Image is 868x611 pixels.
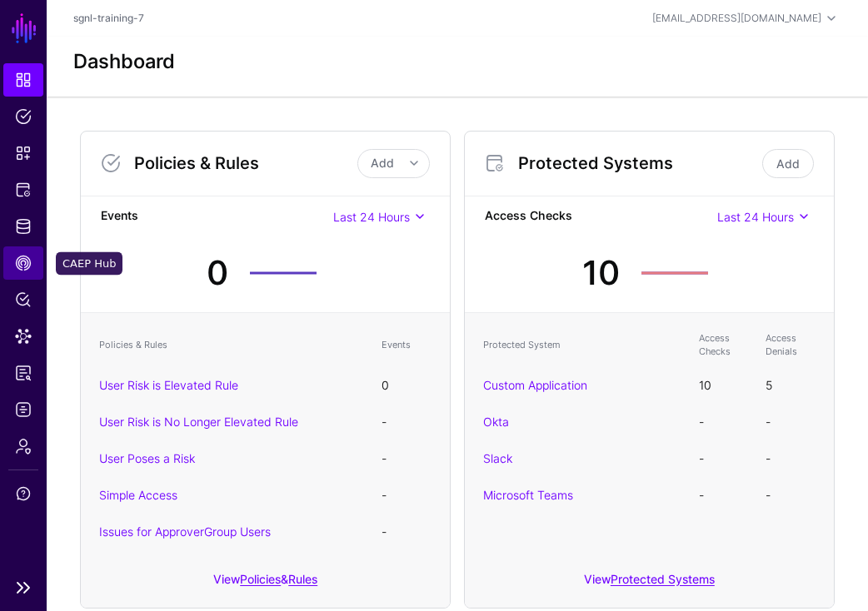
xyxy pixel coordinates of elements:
a: User Risk is No Longer Elevated Rule [99,415,298,429]
span: Protected Systems [15,181,32,198]
th: Events [373,323,440,367]
a: CAEP Hub [3,246,43,280]
a: Protected Systems [611,572,715,586]
th: Access Denials [757,323,824,367]
td: - [691,440,757,477]
div: View & [81,560,450,608]
td: 0 [373,367,440,404]
a: Logs [3,393,43,426]
td: - [757,440,824,477]
a: User Poses a Risk [99,451,195,465]
a: Admin [3,430,43,463]
span: Identity Data Fabric [15,218,32,235]
a: Dashboard [3,63,43,97]
a: Simple Access [99,488,177,502]
span: Policy Lens [15,291,32,308]
a: Issues for ApproverGroup Users [99,524,271,539]
td: - [373,477,440,514]
a: Snippets [3,137,43,170]
div: CAEP Hub [56,252,122,276]
a: Reports [3,356,43,390]
a: Okta [483,415,509,429]
span: CAEP Hub [15,255,32,271]
strong: Events [101,206,333,227]
a: Data Lens [3,320,43,353]
h2: Dashboard [73,50,175,73]
span: Last 24 Hours [333,210,410,224]
span: Dashboard [15,72,32,88]
th: Policies & Rules [91,323,373,367]
a: Policies [3,100,43,133]
span: Data Lens [15,328,32,345]
td: - [691,404,757,440]
a: Identity Data Fabric [3,210,43,243]
h3: Protected Systems [518,153,759,173]
span: Reports [15,365,32,381]
span: Support [15,485,32,502]
a: sgnl-training-7 [73,12,144,24]
div: [EMAIL_ADDRESS][DOMAIN_NAME] [652,11,821,26]
td: - [757,477,824,514]
a: Rules [288,572,317,586]
a: Protected Systems [3,173,43,206]
strong: Access Checks [485,206,717,227]
span: Last 24 Hours [717,210,794,224]
a: Microsoft Teams [483,488,573,502]
a: Slack [483,451,512,465]
a: SGNL [10,10,38,47]
div: View [465,560,834,608]
span: Add [371,156,394,170]
span: Logs [15,401,32,418]
th: Protected System [475,323,691,367]
td: - [373,440,440,477]
a: Policies [240,572,281,586]
a: Policy Lens [3,283,43,316]
td: - [373,404,440,440]
h3: Policies & Rules [134,153,357,173]
a: User Risk is Elevated Rule [99,378,238,392]
div: 0 [207,248,228,298]
td: - [373,514,440,550]
th: Access Checks [691,323,757,367]
a: Add [762,149,814,178]
span: Policies [15,108,32,125]
span: Snippets [15,145,32,161]
a: Custom Application [483,378,587,392]
td: 10 [691,367,757,404]
td: - [691,477,757,514]
span: Admin [15,438,32,455]
td: 5 [757,367,824,404]
div: 10 [582,248,620,298]
td: - [757,404,824,440]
